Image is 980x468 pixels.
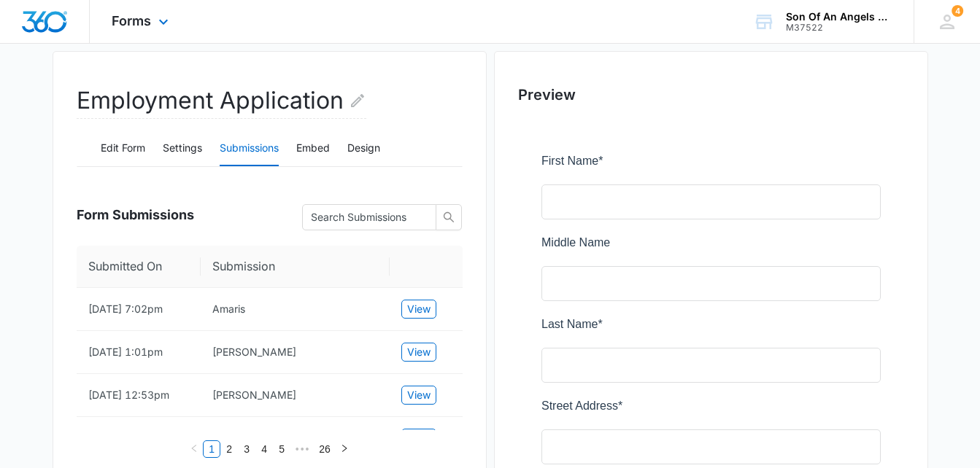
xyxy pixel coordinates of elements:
[290,440,314,458] span: •••
[786,23,892,33] div: account id
[220,440,238,458] li: 2
[77,374,201,417] td: [DATE] 12:53pm
[77,417,201,460] td: [DATE] 11:03am
[163,131,202,166] button: Settings
[401,343,436,362] button: View
[401,386,436,405] button: View
[77,83,366,119] h2: Employment Application
[290,440,314,458] li: Next 5 Pages
[407,387,431,403] span: View
[201,246,390,288] th: Submission
[221,441,237,457] a: 2
[296,131,330,166] button: Embed
[315,441,335,457] a: 26
[185,440,203,458] li: Previous Page
[407,301,431,317] span: View
[314,440,336,458] li: 26
[77,288,201,331] td: [DATE] 7:02pm
[238,440,255,458] li: 3
[347,131,380,166] button: Design
[256,441,272,457] a: 4
[88,257,178,276] span: Submitted On
[436,211,461,223] span: search
[311,209,416,225] input: Search Submissions
[340,444,349,453] span: right
[190,444,198,453] span: left
[185,440,203,458] button: left
[274,441,290,457] a: 5
[336,440,353,458] button: right
[401,300,436,319] button: View
[101,131,145,166] button: Edit Form
[203,440,220,458] li: 1
[436,204,462,230] button: search
[201,374,390,417] td: Jasmine
[201,288,390,331] td: Amaris
[952,5,963,17] span: 4
[201,331,390,374] td: Rachel
[204,441,220,457] a: 1
[77,205,194,225] span: Form Submissions
[239,441,255,457] a: 3
[201,417,390,460] td: Amanda
[220,131,279,166] button: Submissions
[407,344,431,360] span: View
[77,246,201,288] th: Submitted On
[349,83,366,118] button: Edit Form Name
[786,11,892,23] div: account name
[112,13,151,28] span: Forms
[518,84,904,106] h2: Preview
[273,440,290,458] li: 5
[255,440,273,458] li: 4
[952,5,963,17] div: notifications count
[336,440,353,458] li: Next Page
[401,429,436,448] button: View
[77,331,201,374] td: [DATE] 1:01pm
